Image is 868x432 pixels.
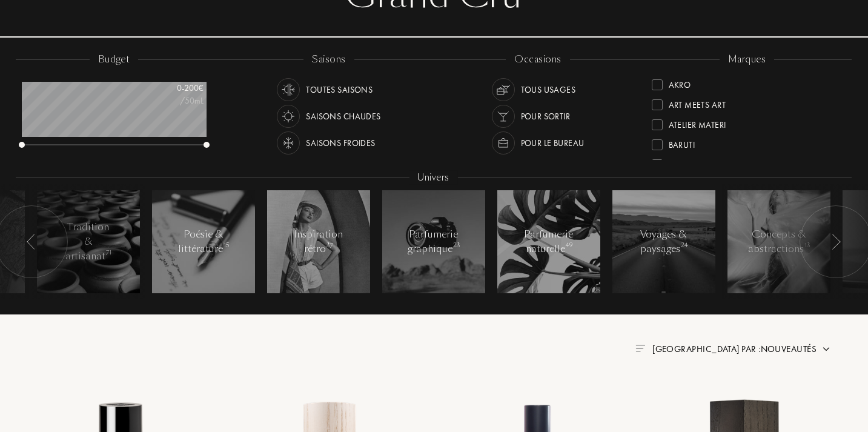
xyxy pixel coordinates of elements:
span: 15 [224,241,229,250]
img: usage_occasion_party_white.svg [495,108,512,125]
div: Pour sortir [521,105,571,128]
img: arrow.png [821,344,831,354]
div: Saisons froides [306,131,375,155]
img: usage_occasion_all_white.svg [495,81,512,98]
div: Parfumerie graphique [408,227,460,256]
img: filter_by.png [635,345,645,352]
div: Atelier Materi [669,115,726,131]
div: Toutes saisons [306,78,373,101]
div: Binet-Papillon [669,155,729,171]
span: 37 [326,241,333,250]
img: usage_season_hot_white.svg [280,108,297,125]
div: budget [90,53,139,67]
div: Pour le bureau [521,131,585,155]
div: Voyages & paysages [638,227,689,256]
img: usage_season_cold_white.svg [280,135,297,151]
img: arr_left.svg [27,234,36,250]
div: 0 - 200 € [143,82,204,95]
div: Inspiration rétro [293,227,344,256]
div: Akro [669,75,691,91]
div: Art Meets Art [669,95,726,111]
span: 23 [453,241,460,250]
img: arr_left.svg [831,234,841,250]
span: 49 [566,241,572,250]
img: usage_occasion_work_white.svg [495,135,512,151]
div: Tous usages [521,78,576,101]
div: saisons [303,53,354,67]
div: occasions [506,53,569,67]
div: Baruti [669,135,695,151]
img: usage_season_average_white.svg [280,81,297,98]
div: Saisons chaudes [306,105,380,128]
span: [GEOGRAPHIC_DATA] par : Nouveautés [652,343,817,355]
div: Univers [409,171,457,185]
span: 24 [681,241,688,250]
div: marques [720,53,774,67]
div: Poésie & littérature [177,227,229,256]
div: /50mL [143,95,204,107]
div: Parfumerie naturelle [523,227,574,256]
